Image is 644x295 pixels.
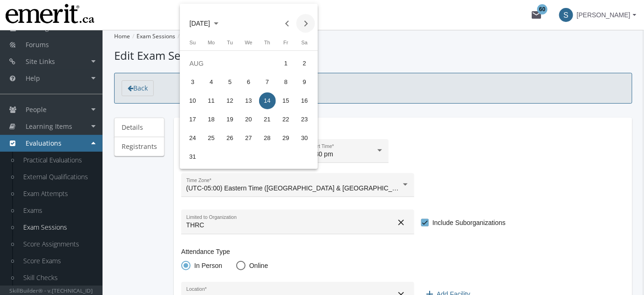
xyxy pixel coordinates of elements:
[240,111,257,128] div: 20
[278,92,295,109] div: 15
[296,74,313,91] div: 9
[277,110,295,129] button: 08/22/2025
[184,110,202,129] button: 08/17/2025
[240,130,257,147] div: 27
[259,92,276,109] div: 14
[221,73,240,91] button: 08/05/2025
[203,130,220,147] div: 25
[184,129,202,147] button: 08/24/2025
[221,129,240,147] button: 08/26/2025
[185,92,201,109] div: 10
[278,74,295,91] div: 8
[277,129,295,147] button: 08/29/2025
[258,73,277,91] button: 08/07/2025
[202,73,221,91] button: 08/04/2025
[295,73,314,91] button: 08/09/2025
[185,74,201,91] div: 3
[240,74,257,91] div: 6
[278,14,296,33] button: Previous month
[296,111,313,128] div: 23
[258,91,277,110] button: 08/14/2025
[202,91,221,110] button: 08/11/2025
[283,40,288,45] span: Fr
[259,74,276,91] div: 7
[277,54,295,73] button: 08/01/2025
[295,91,314,110] button: 08/16/2025
[296,130,313,147] div: 30
[184,147,202,166] button: 08/31/2025
[240,129,258,147] button: 08/27/2025
[185,130,201,147] div: 24
[296,14,315,33] button: Next month
[222,111,239,128] div: 19
[278,111,295,128] div: 22
[258,110,277,129] button: 08/21/2025
[227,40,233,45] span: Tu
[203,74,220,91] div: 4
[221,91,240,110] button: 08/12/2025
[259,111,276,128] div: 21
[245,40,252,45] span: We
[184,54,277,73] td: AUG
[296,92,313,109] div: 16
[259,130,276,147] div: 28
[203,92,220,109] div: 11
[264,40,270,45] span: Th
[185,148,201,165] div: 31
[277,91,295,110] button: 08/15/2025
[222,92,239,109] div: 12
[184,91,202,110] button: 08/10/2025
[295,129,314,147] button: 08/30/2025
[190,15,210,32] span: [DATE]
[190,40,196,45] span: Su
[240,92,257,109] div: 13
[277,73,295,91] button: 08/08/2025
[202,129,221,147] button: 08/25/2025
[278,130,295,147] div: 29
[222,130,239,147] div: 26
[240,73,258,91] button: 08/06/2025
[182,14,226,33] button: Choose month and year
[202,110,221,129] button: 08/18/2025
[295,54,314,73] button: 08/02/2025
[221,110,240,129] button: 08/19/2025
[222,74,239,91] div: 5
[240,110,258,129] button: 08/20/2025
[185,111,201,128] div: 17
[278,55,295,72] div: 1
[208,40,215,45] span: Mo
[296,55,313,72] div: 2
[301,40,308,45] span: Sa
[295,110,314,129] button: 08/23/2025
[240,91,258,110] button: 08/13/2025
[184,73,202,91] button: 08/03/2025
[258,129,277,147] button: 08/28/2025
[203,111,220,128] div: 18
